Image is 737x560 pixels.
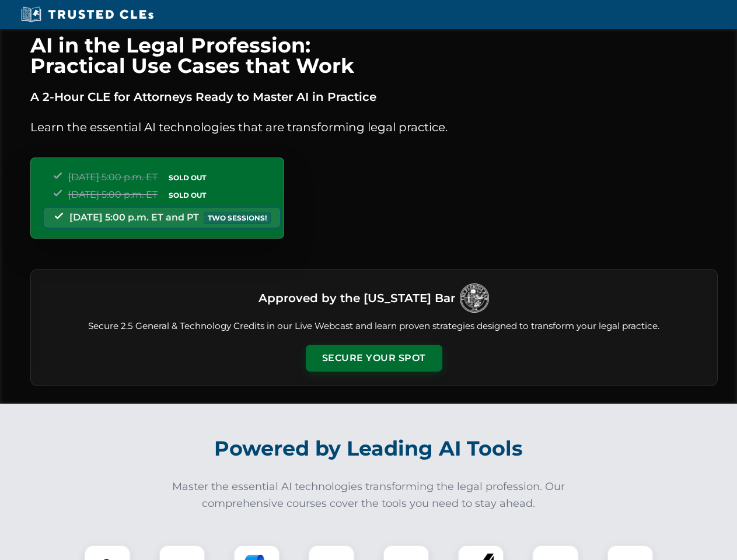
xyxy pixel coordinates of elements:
h3: Approved by the [US_STATE] Bar [259,288,455,309]
span: SOLD OUT [165,189,210,201]
p: A 2-Hour CLE for Attorneys Ready to Master AI in Practice [30,87,718,106]
h1: AI in the Legal Profession: Practical Use Cases that Work [30,35,718,76]
p: Master the essential AI technologies transforming the legal profession. Our comprehensive courses... [165,478,573,512]
button: Secure Your Spot [306,345,442,372]
p: Secure 2.5 General & Technology Credits in our Live Webcast and learn proven strategies designed ... [45,320,703,333]
span: SOLD OUT [165,171,210,184]
h2: Powered by Leading AI Tools [46,428,692,469]
p: Learn the essential AI technologies that are transforming legal practice. [30,118,718,136]
img: Trusted CLEs [18,6,157,23]
span: [DATE] 5:00 p.m. ET [68,171,158,183]
img: Logo [460,283,489,313]
span: [DATE] 5:00 p.m. ET [68,189,158,200]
